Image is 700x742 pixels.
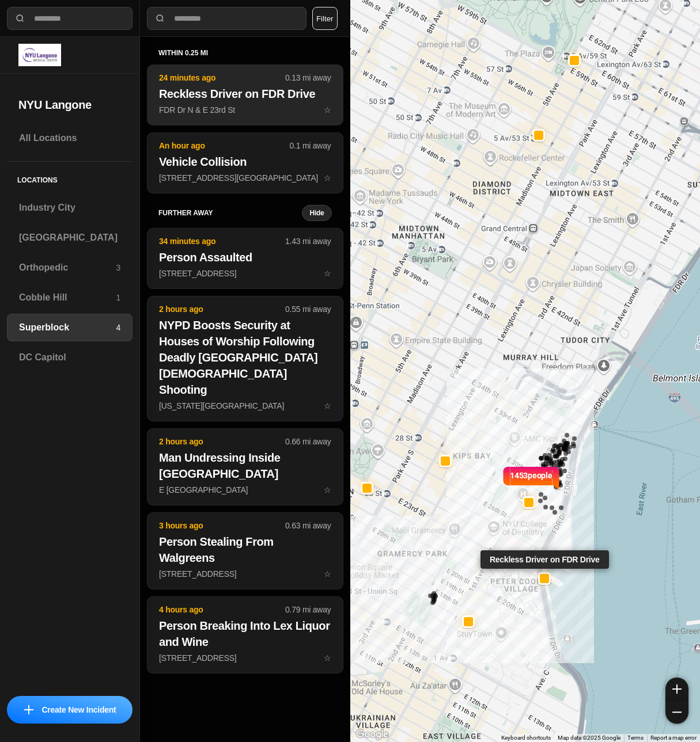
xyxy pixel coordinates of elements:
[116,292,120,303] p: 1
[285,235,331,247] p: 1.43 mi away
[147,653,343,663] a: 4 hours ago0.79 mi awayPerson Breaking Into Lex Liquor and Wine[STREET_ADDRESS]star
[147,296,343,421] button: 2 hours ago0.55 mi awayNYPD Boosts Security at Houses of Worship Following Deadly [GEOGRAPHIC_DAT...
[538,572,551,585] button: Reckless Driver on FDR Drive
[159,436,285,447] p: 2 hours ago
[159,652,331,664] p: [STREET_ADDRESS]
[324,653,331,663] span: star
[309,208,324,218] small: Hide
[510,470,553,495] p: 1453 people
[19,201,120,215] h3: Industry City
[650,735,697,741] a: Report a map error
[159,249,331,265] h2: Person Assaulted
[672,707,682,717] img: zoom-out
[19,261,116,275] h3: Orthopedic
[159,303,285,315] p: 2 hours ago
[7,224,133,252] a: [GEOGRAPHIC_DATA]
[159,450,331,482] h2: Man Undressing Inside [GEOGRAPHIC_DATA]
[7,194,133,222] a: Industry City
[18,44,61,66] img: logo
[7,254,133,281] a: Orthopedic3
[324,485,331,494] span: star
[159,268,331,279] p: [STREET_ADDRESS]
[147,173,343,182] a: An hour ago0.1 mi awayVehicle Collision[STREET_ADDRESS][GEOGRAPHIC_DATA]star
[147,105,343,115] a: 24 minutes ago0.13 mi awayReckless Driver on FDR DriveFDR Dr N & E 23rd Ststar
[285,303,331,315] p: 0.55 mi away
[159,172,331,184] p: [STREET_ADDRESS][GEOGRAPHIC_DATA]
[285,520,331,531] p: 0.63 mi away
[353,727,391,742] img: Google
[324,401,331,410] span: star
[14,13,26,24] img: search
[116,322,120,333] p: 4
[290,140,331,151] p: 0.1 mi away
[159,568,331,580] p: [STREET_ADDRESS]
[24,705,33,714] img: icon
[7,124,133,152] a: All Locations
[19,321,116,334] h3: Superblock
[672,684,682,694] img: zoom-in
[147,428,343,505] button: 2 hours ago0.66 mi awayMan Undressing Inside [GEOGRAPHIC_DATA]E [GEOGRAPHIC_DATA]star
[147,64,343,125] button: 24 minutes ago0.13 mi awayReckless Driver on FDR DriveFDR Dr N & E 23rd Ststar
[158,208,302,218] h5: further away
[41,704,116,716] p: Create New Incident
[147,401,343,410] a: 2 hours ago0.55 mi awayNYPD Boosts Security at Houses of Worship Following Deadly [GEOGRAPHIC_DAT...
[158,48,332,58] h5: within 0.25 mi
[159,604,285,615] p: 4 hours ago
[285,604,331,615] p: 0.79 mi away
[285,72,331,83] p: 0.13 mi away
[665,678,688,701] button: zoom-in
[285,436,331,447] p: 0.66 mi away
[19,131,120,145] h3: All Locations
[159,235,285,247] p: 34 minutes ago
[147,569,343,579] a: 3 hours ago0.63 mi awayPerson Stealing From Walgreens[STREET_ADDRESS]star
[19,231,120,245] h3: [GEOGRAPHIC_DATA]
[7,344,133,371] a: DC Capitol
[159,72,285,83] p: 24 minutes ago
[159,86,331,102] h2: Reckless Driver on FDR Drive
[558,735,620,741] span: Map data ©2025 Google
[324,269,331,278] span: star
[7,162,133,194] h5: Locations
[324,569,331,579] span: star
[19,351,120,364] h3: DC Capitol
[159,484,331,496] p: E [GEOGRAPHIC_DATA]
[159,154,331,170] h2: Vehicle Collision
[154,13,166,24] img: search
[147,228,343,289] button: 34 minutes ago1.43 mi awayPerson Assaulted[STREET_ADDRESS]star
[159,317,331,398] h2: NYPD Boosts Security at Houses of Worship Following Deadly [GEOGRAPHIC_DATA][DEMOGRAPHIC_DATA] Sh...
[147,512,343,589] button: 3 hours ago0.63 mi awayPerson Stealing From Walgreens[STREET_ADDRESS]star
[7,314,133,341] a: Superblock4
[159,104,331,116] p: FDR Dr N & E 23rd St
[324,105,331,115] span: star
[147,132,343,193] button: An hour ago0.1 mi awayVehicle Collision[STREET_ADDRESS][GEOGRAPHIC_DATA]star
[147,485,343,494] a: 2 hours ago0.66 mi awayMan Undressing Inside [GEOGRAPHIC_DATA]E [GEOGRAPHIC_DATA]star
[159,520,285,531] p: 3 hours ago
[627,735,644,741] a: Terms (opens in new tab)
[159,534,331,566] h2: Person Stealing From Walgreens
[480,550,609,569] div: Reckless Driver on FDR Drive
[159,140,290,151] p: An hour ago
[324,173,331,182] span: star
[19,291,116,305] h3: Cobble Hill
[147,268,343,278] a: 34 minutes ago1.43 mi awayPerson Assaulted[STREET_ADDRESS]star
[665,701,688,724] button: zoom-out
[7,696,133,724] button: iconCreate New Incident
[353,727,391,742] a: Open this area in Google Maps (opens a new window)
[553,465,561,490] img: notch
[18,97,121,113] h2: NYU Langone
[147,596,343,673] button: 4 hours ago0.79 mi awayPerson Breaking Into Lex Liquor and Wine[STREET_ADDRESS]star
[501,734,551,742] button: Keyboard shortcuts
[159,400,331,412] p: [US_STATE][GEOGRAPHIC_DATA]
[312,7,338,30] button: Filter
[159,618,331,650] h2: Person Breaking Into Lex Liquor and Wine
[302,205,331,221] button: Hide
[7,284,133,311] a: Cobble Hill1
[501,465,510,490] img: notch
[116,262,120,273] p: 3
